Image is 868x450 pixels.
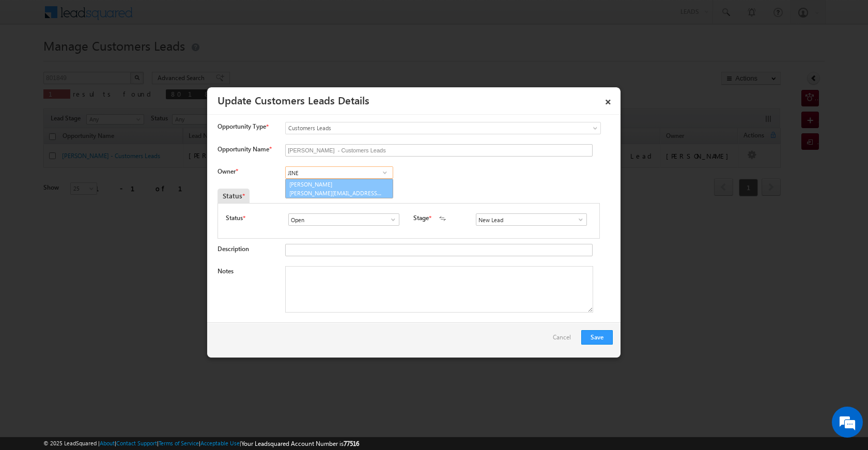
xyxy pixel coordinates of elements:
a: Acceptable Use [200,440,240,446]
label: Opportunity Name [218,145,271,153]
a: Show All Items [571,214,584,225]
div: Minimize live chat window [169,5,194,30]
a: [PERSON_NAME] [285,179,393,198]
div: Status [218,189,250,203]
div: Chat with us now [54,54,174,68]
img: d_60004797649_company_0_60004797649 [18,54,43,68]
a: Show All Items [378,167,391,178]
label: Owner [218,167,238,175]
button: Save [581,330,613,345]
a: × [599,91,617,109]
a: Cancel [553,330,576,350]
a: Show All Items [384,214,397,225]
label: Description [218,245,249,253]
label: Notes [218,267,234,275]
span: [PERSON_NAME][EMAIL_ADDRESS][PERSON_NAME][DOMAIN_NAME] [289,189,382,197]
span: Opportunity Type [218,122,266,131]
input: Type to Search [476,213,587,226]
label: Stage [413,213,429,223]
input: Type to Search [288,213,399,226]
a: Terms of Service [159,440,199,446]
span: Customers Leads [286,123,559,133]
span: 77516 [344,440,359,447]
span: Your Leadsquared Account Number is [241,440,359,447]
span: © 2025 LeadSquared | | | | | [43,439,359,448]
input: Type to Search [285,166,393,179]
a: Contact Support [116,440,157,446]
a: Customers Leads [285,122,601,134]
a: About [100,440,115,446]
textarea: Type your message and hit 'Enter' [13,96,189,309]
a: Update Customers Leads Details [218,92,369,107]
em: Start Chat [141,318,188,332]
label: Status [226,213,243,223]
